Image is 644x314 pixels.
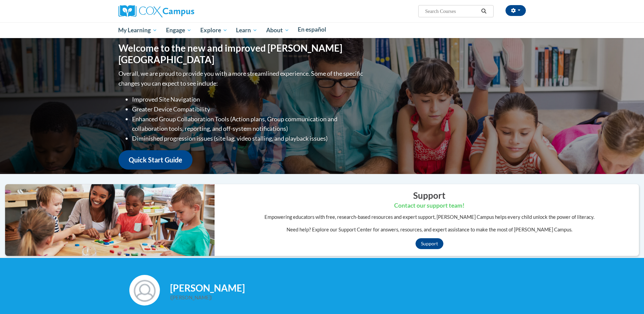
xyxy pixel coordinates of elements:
img: Cox Campus [118,5,194,17]
div: Main menu [108,22,536,38]
li: Diminished progression issues (site lag, video stalling, and playback issues) [132,134,365,143]
span: Engage [166,26,191,34]
span: Explore [200,26,227,34]
input: Search Courses [424,7,479,15]
p: Need help? Explore our Support Center for answers, resources, and expert assistance to make the m... [220,226,639,233]
li: Enhanced Group Collaboration Tools (Action plans, Group communication and collaboration tools, re... [132,114,365,134]
a: Engage [162,22,196,38]
p: Empowering educators with free, research-based resources and expert support, [PERSON_NAME] Campus... [220,213,639,221]
img: Profile Image [129,275,160,306]
span: About [266,26,289,34]
a: Support [416,238,443,249]
p: Overall, we are proud to provide you with a more streamlined experience. Some of the specific cha... [118,69,365,88]
a: Cox Campus [118,8,194,14]
span: En español [298,26,326,33]
a: Learn [232,22,262,38]
i:  [481,9,487,14]
h2: Support [220,189,639,202]
h1: Welcome to the new and improved [PERSON_NAME][GEOGRAPHIC_DATA] [118,42,365,65]
a: About [262,22,294,38]
span: Learn [236,26,257,34]
div: ([PERSON_NAME]) [170,294,515,301]
button: Search [479,7,489,15]
a: Quick Start Guide [118,150,192,170]
button: Account Settings [505,5,526,16]
a: My Learning [114,22,162,38]
h4: [PERSON_NAME] [170,282,515,294]
h3: Contact our support team! [220,202,639,210]
a: Explore [196,22,232,38]
li: Improved Site Navigation [132,94,365,104]
a: En español [294,22,331,37]
li: Greater Device Compatibility [132,104,365,114]
span: My Learning [118,26,157,34]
